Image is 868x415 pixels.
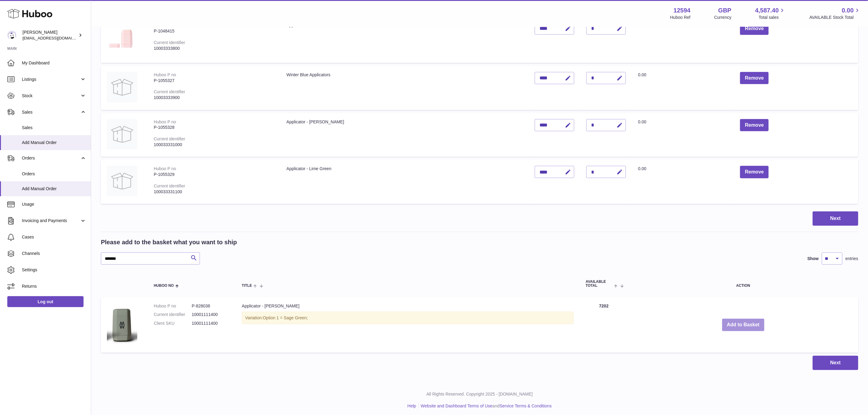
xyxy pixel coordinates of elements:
[154,72,176,77] div: Huboo P no
[280,113,529,157] td: Applicator - [PERSON_NAME]
[154,303,192,309] dt: Huboo P no
[714,15,732,20] div: Currency
[22,36,89,40] span: [EMAIL_ADDRESS][DOMAIN_NAME]
[813,211,858,226] button: Next
[107,72,137,102] img: Winter Blue Applicators
[154,119,176,124] div: Huboo P no
[809,15,861,20] span: AVAILABLE Stock Total
[808,256,819,262] label: Show
[154,142,274,148] div: 100033331000
[22,251,86,256] span: Channels
[755,6,786,20] a: 4,587.40 Total sales
[407,403,416,408] a: Help
[101,238,237,246] h2: Please add to the basket what you want to ship
[638,119,646,124] span: 0.00
[638,72,646,77] span: 0.00
[499,403,552,408] a: Service Terms & Conditions
[154,189,274,195] div: 100033331100
[107,119,137,149] img: Applicator - Tiffany Blue
[96,391,863,397] p: All Rights Reserved. Copyright 2025 - [DOMAIN_NAME]
[22,93,80,99] span: Stock
[22,283,86,289] span: Returns
[22,267,86,273] span: Settings
[580,297,628,353] td: 7202
[740,166,769,178] button: Remove
[154,172,274,177] div: P-1055329
[280,16,529,63] td: Applicator - Pastel Pink
[740,119,769,132] button: Remove
[242,312,574,324] div: Variation:
[236,297,580,353] td: Applicator - [PERSON_NAME]
[22,29,77,41] div: [PERSON_NAME]
[7,31,16,40] img: internalAdmin-12594@internal.huboo.com
[263,315,308,320] span: Option 1 = Sage Green;
[22,125,86,131] span: Sales
[154,40,185,45] div: Current identifier
[280,66,529,110] td: Winter Blue Applicators
[154,166,176,171] div: Huboo P no
[628,274,858,294] th: Action
[107,22,137,55] img: Applicator - Pastel Pink
[638,23,646,28] span: 0.00
[809,6,861,20] a: 0.00 AVAILABLE Stock Total
[22,60,86,66] span: My Dashboard
[192,321,230,326] dd: 10001111400
[7,296,84,307] a: Log out
[755,6,779,15] span: 4,587.40
[22,77,80,82] span: Listings
[154,46,274,51] div: 10003333800
[154,95,274,101] div: 10003333900
[154,321,192,326] dt: Client SKU
[740,72,769,84] button: Remove
[813,356,858,370] button: Next
[154,125,274,130] div: P-1055328
[22,171,86,177] span: Orders
[154,78,274,84] div: P-1055327
[670,15,691,20] div: Huboo Ref
[154,89,185,94] div: Current identifier
[22,155,80,161] span: Orders
[638,166,646,171] span: 0.00
[22,218,80,224] span: Invoicing and Payments
[586,280,613,288] span: AVAILABLE Total
[107,303,137,345] img: Applicator - Sage Green
[154,28,274,34] div: P-1048415
[22,234,86,240] span: Cases
[740,22,769,35] button: Remove
[846,256,858,262] span: entries
[419,403,552,409] li: and
[674,6,691,15] strong: 12594
[22,186,86,192] span: Add Manual Order
[842,6,854,15] span: 0.00
[22,140,86,146] span: Add Manual Order
[107,166,137,196] img: Applicator - Lime Green
[192,303,230,309] dd: P-828038
[22,109,80,115] span: Sales
[242,284,252,288] span: Title
[280,160,529,204] td: Applicator - Lime Green
[154,23,176,28] div: Huboo P no
[718,6,731,15] strong: GBP
[154,284,174,288] span: Huboo no
[421,403,492,408] a: Website and Dashboard Terms of Use
[22,201,86,207] span: Usage
[192,312,230,317] dd: 10001111400
[154,136,185,141] div: Current identifier
[154,183,185,188] div: Current identifier
[759,15,786,20] span: Total sales
[154,312,192,317] dt: Current identifier
[722,319,765,331] button: Add to Basket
